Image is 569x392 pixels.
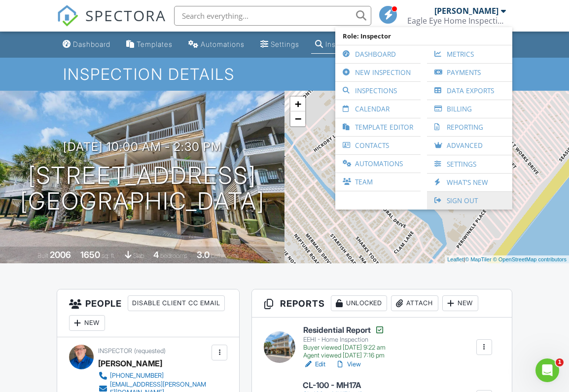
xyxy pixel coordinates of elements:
[303,381,384,390] h6: CL-100 - MH17A
[160,252,187,259] span: bedrooms
[252,289,512,318] h3: Reports
[303,325,386,335] h6: Residential Report
[340,27,507,45] span: Role: Inspector
[184,36,249,54] a: Automations (Basic)
[69,315,105,331] div: New
[85,5,166,26] span: SPECTORA
[432,137,507,155] a: Advanced
[197,249,210,260] div: 3.0
[442,295,478,311] div: New
[432,82,507,100] a: Data Exports
[63,140,222,153] h3: [DATE] 10:00 am - 2:30 pm
[303,344,386,352] div: Buyer viewed [DATE] 9:22 am
[447,256,463,262] a: Leaflet
[432,192,507,210] a: Sign Out
[37,252,48,259] span: Built
[98,347,132,355] span: Inspector
[556,358,564,366] span: 1
[211,252,239,259] span: bathrooms
[102,252,115,259] span: sq. ft.
[134,347,166,355] span: (requested)
[340,45,416,63] a: Dashboard
[122,36,177,54] a: Templates
[432,100,507,118] a: Billing
[303,352,386,359] div: Agent viewed [DATE] 7:16 pm
[432,45,507,63] a: Metrics
[153,249,159,260] div: 4
[303,325,386,359] a: Residential Report EEHI - Home Inspection Buyer viewed [DATE] 9:22 am Agent viewed [DATE] 7:16 pm
[50,249,71,260] div: 2006
[340,82,416,100] a: Inspections
[110,372,164,380] div: [PHONE_NUMBER]
[57,5,78,27] img: The Best Home Inspection Software - Spectora
[432,118,507,136] a: Reporting
[201,40,245,48] div: Automations
[59,36,114,54] a: Dashboard
[493,256,567,262] a: © OpenStreetMap contributors
[432,155,507,173] a: Settings
[535,358,559,382] iframe: Intercom live chat
[340,64,416,81] a: New Inspection
[57,289,239,337] h3: People
[340,137,416,154] a: Contacts
[340,118,416,136] a: Template Editor
[391,295,438,311] div: Attach
[445,255,569,264] div: |
[137,40,173,48] div: Templates
[325,40,366,48] div: Inspections
[98,371,209,381] a: [PHONE_NUMBER]
[174,6,371,26] input: Search everything...
[432,174,507,191] a: What's New
[311,36,370,54] a: Inspections
[340,173,416,191] a: Team
[80,249,100,260] div: 1650
[20,163,265,215] h1: [STREET_ADDRESS] [GEOGRAPHIC_DATA]
[465,256,492,262] a: © MapTiler
[57,13,166,34] a: SPECTORA
[98,356,162,371] div: [PERSON_NAME]
[432,64,507,81] a: Payments
[256,36,303,54] a: Settings
[133,252,144,259] span: slab
[303,336,386,344] div: EEHI - Home Inspection
[407,16,506,26] div: Eagle Eye Home Inspection
[340,155,416,173] a: Automations
[331,295,387,311] div: Unlocked
[63,66,506,83] h1: Inspection Details
[303,359,325,369] a: Edit
[128,295,225,311] div: Disable Client CC Email
[335,359,361,369] a: View
[290,97,305,111] a: Zoom in
[340,100,416,118] a: Calendar
[271,40,299,48] div: Settings
[290,111,305,126] a: Zoom out
[434,6,498,16] div: [PERSON_NAME]
[73,40,110,48] div: Dashboard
